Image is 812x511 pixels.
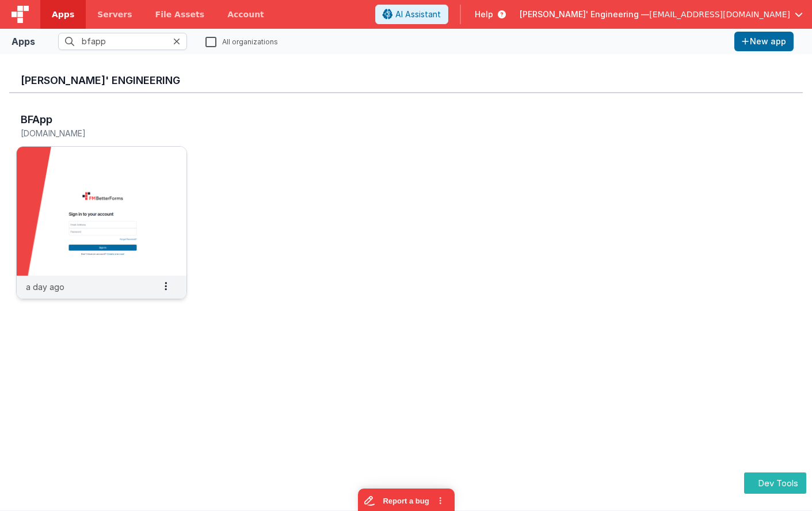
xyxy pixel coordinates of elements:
button: Dev Tools [744,472,806,494]
button: [PERSON_NAME]' Engineering — [EMAIL_ADDRESS][DOMAIN_NAME] [520,9,803,20]
p: a day ago [26,281,64,293]
h3: BFApp [21,114,52,125]
input: Search apps [58,33,187,50]
span: Help [475,9,493,20]
span: Apps [52,9,74,20]
label: All organizations [205,36,278,47]
button: New app [734,32,794,51]
button: AI Assistant [375,5,448,24]
span: Servers [97,9,132,20]
span: File Assets [155,9,205,20]
span: AI Assistant [395,9,441,20]
span: [PERSON_NAME]' Engineering — [520,9,649,20]
span: [EMAIL_ADDRESS][DOMAIN_NAME] [649,9,790,20]
h5: [DOMAIN_NAME] [21,129,158,138]
div: Apps [12,35,35,48]
h3: [PERSON_NAME]' Engineering [21,75,791,86]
